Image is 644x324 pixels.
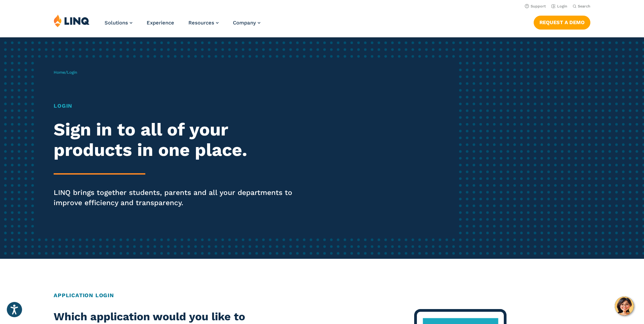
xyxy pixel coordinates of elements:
h2: Application Login [54,291,590,300]
button: Hello, have a question? Let’s chat. [615,296,634,316]
a: Resources [188,20,219,26]
span: Login [67,70,77,75]
a: Experience [147,20,174,26]
nav: Button Navigation [534,14,590,29]
p: LINQ brings together students, parents and all your departments to improve efficiency and transpa... [54,187,302,208]
span: / [54,70,77,75]
nav: Primary Navigation [105,14,260,37]
span: Solutions [105,20,128,26]
img: LINQ | K‑12 Software [54,14,90,27]
a: Solutions [105,20,132,26]
h2: Sign in to all of your products in one place. [54,120,302,160]
a: Home [54,70,65,75]
a: Support [525,4,546,8]
span: Resources [188,20,214,26]
button: Open Search Bar [573,4,590,9]
a: Request a Demo [534,16,590,29]
a: Company [233,20,260,26]
a: Login [551,4,567,8]
span: Search [578,4,590,8]
span: Company [233,20,256,26]
h1: Login [54,102,302,110]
